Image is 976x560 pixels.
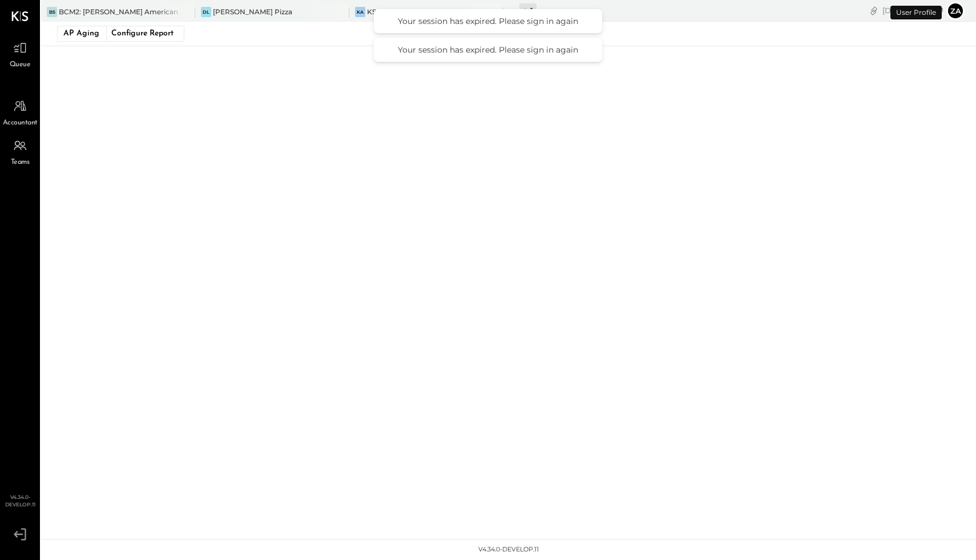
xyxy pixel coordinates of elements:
div: BS [47,7,57,17]
div: [PERSON_NAME] Pizza [213,7,292,17]
span: Teams [11,158,30,168]
div: Your session has expired. Please sign in again [385,16,591,26]
div: BCM2: [PERSON_NAME] American Cooking [59,7,178,17]
div: [DATE] [882,5,943,16]
span: Accountant [3,118,38,128]
button: AP AgingConfigure Report [57,26,184,42]
div: User Profile [890,6,942,19]
button: za [946,2,965,20]
a: Teams [1,135,39,168]
div: KA [355,7,365,17]
div: AP Aging [63,25,99,43]
div: dL [201,7,211,17]
div: KS Artisan Pizza [367,7,422,17]
a: Queue [1,37,39,70]
div: v 4.34.0-develop.11 [478,545,539,554]
span: Queue [10,60,31,70]
div: copy link [868,5,880,17]
div: Configure Report [106,26,178,41]
div: + -1 [519,3,537,18]
a: Accountant [1,95,39,128]
div: Your session has expired. Please sign in again [385,45,591,55]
